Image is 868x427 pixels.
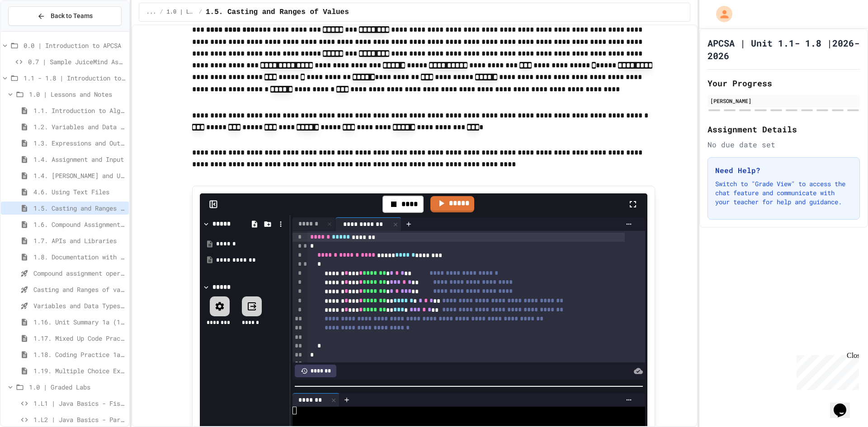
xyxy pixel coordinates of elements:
div: Chat with us now!Close [4,4,62,57]
button: Back to Teams [8,6,122,26]
iframe: chat widget [830,391,859,418]
span: 1.L1 | Java Basics - Fish Lab [33,399,125,408]
span: 1.16. Unit Summary 1a (1.1-1.6) [33,317,125,327]
span: Variables and Data Types - Quiz [33,301,125,310]
span: 1.0 | Lessons and Notes [167,9,195,16]
span: Back to Teams [51,11,93,21]
span: 1.5. Casting and Ranges of Values [206,7,349,18]
span: 1.19. Multiple Choice Exercises for Unit 1a (1.1-1.6) [33,366,125,375]
div: No due date set [708,139,860,150]
span: 1.2. Variables and Data Types [33,122,125,131]
span: / [160,9,163,16]
span: 1.17. Mixed Up Code Practice 1.1-1.6 [33,333,125,343]
span: 4.6. Using Text Files [33,187,125,197]
span: 1.7. APIs and Libraries [33,236,125,245]
span: 1.1 - 1.8 | Introduction to Java [24,73,125,83]
span: 1.L2 | Java Basics - Paragraphs Lab [33,415,125,424]
span: 1.3. Expressions and Output [New] [33,138,125,148]
span: / [199,9,202,16]
span: 1.18. Coding Practice 1a (1.1-1.6) [33,350,125,359]
div: My Account [707,4,735,24]
span: 1.8. Documentation with Comments and Preconditions [33,252,125,262]
h2: Assignment Details [708,123,860,136]
span: Casting and Ranges of variables - Quiz [33,285,125,294]
h1: APCSA | Unit 1.1- 1.8 |2026-2026 [708,37,860,62]
span: 1.0 | Lessons and Notes [29,89,125,99]
span: Compound assignment operators - Quiz [33,268,125,278]
span: ... [146,9,156,16]
span: 1.5. Casting and Ranges of Values [33,203,125,213]
iframe: chat widget [793,352,859,390]
span: 1.4. [PERSON_NAME] and User Input [33,171,125,180]
span: 1.0 | Graded Labs [29,382,125,392]
h2: Your Progress [708,77,860,89]
span: 1.4. Assignment and Input [33,155,125,164]
span: 0.0 | Introduction to APCSA [24,41,125,50]
div: [PERSON_NAME] [710,97,857,105]
span: 0.7 | Sample JuiceMind Assignment - [GEOGRAPHIC_DATA] [28,57,125,66]
span: 1.6. Compound Assignment Operators [33,220,125,229]
h3: Need Help? [715,165,852,176]
span: 1.1. Introduction to Algorithms, Programming, and Compilers [33,106,125,115]
p: Switch to "Grade View" to access the chat feature and communicate with your teacher for help and ... [715,179,852,206]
